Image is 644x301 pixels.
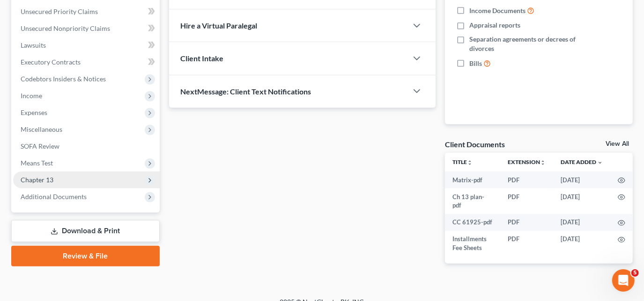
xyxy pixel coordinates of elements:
[452,158,473,165] a: Titleunfold_more
[11,246,160,266] a: Review & File
[11,220,160,242] a: Download & Print
[21,58,81,66] span: Executory Contracts
[553,172,610,188] td: [DATE]
[445,188,500,214] td: Ch 13 plan-pdf
[13,138,160,155] a: SOFA Review
[553,214,610,231] td: [DATE]
[21,108,47,116] span: Expenses
[540,160,546,165] i: unfold_more
[21,75,106,83] span: Codebtors Insiders & Notices
[500,188,553,214] td: PDF
[21,125,62,133] span: Miscellaneous
[561,158,603,165] a: Date Added expand_more
[469,6,526,15] span: Income Documents
[500,231,553,257] td: PDF
[13,3,160,20] a: Unsecured Priority Claims
[445,172,500,188] td: Matrix-pdf
[21,142,59,150] span: SOFA Review
[612,269,635,292] iframe: Intercom live chat
[445,139,505,149] div: Client Documents
[180,21,257,30] span: Hire a Virtual Paralegal
[180,87,311,96] span: NextMessage: Client Text Notifications
[13,37,160,54] a: Lawsuits
[21,7,98,15] span: Unsecured Priority Claims
[445,231,500,257] td: Installments Fee Sheets
[21,41,46,49] span: Lawsuits
[606,141,629,147] a: View All
[597,160,603,165] i: expand_more
[500,172,553,188] td: PDF
[21,193,87,201] span: Additional Documents
[21,176,53,184] span: Chapter 13
[469,35,578,53] span: Separation agreements or decrees of divorces
[469,21,520,30] span: Appraisal reports
[21,159,53,167] span: Means Test
[180,54,223,63] span: Client Intake
[553,231,610,257] td: [DATE]
[445,214,500,231] td: CC 61925-pdf
[21,24,110,32] span: Unsecured Nonpriority Claims
[508,158,546,165] a: Extensionunfold_more
[13,54,160,71] a: Executory Contracts
[21,92,42,100] span: Income
[553,188,610,214] td: [DATE]
[631,269,639,277] span: 5
[500,214,553,231] td: PDF
[467,160,473,165] i: unfold_more
[13,20,160,37] a: Unsecured Nonpriority Claims
[469,59,482,68] span: Bills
